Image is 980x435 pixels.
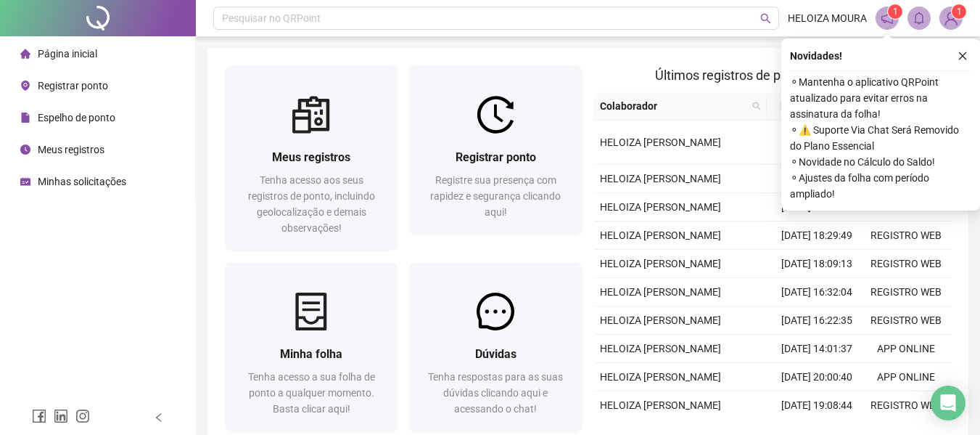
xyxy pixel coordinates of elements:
span: ⚬ Ajustes da folha com período ampliado! [790,170,971,202]
td: [DATE] 16:22:35 [773,306,862,335]
span: Registrar ponto [38,80,108,92]
span: notification [881,12,894,25]
span: search [749,95,764,117]
span: HELOIZA [PERSON_NAME] [600,314,721,326]
span: Meus registros [272,150,350,164]
span: linkedin [54,409,68,423]
span: Dúvidas [475,347,516,361]
span: HELOIZA [PERSON_NAME] [600,399,721,411]
span: bell [913,12,926,25]
a: Minha folhaTenha acesso a sua folha de ponto a qualquer momento. Basta clicar aqui! [225,262,398,431]
span: search [752,102,761,110]
td: [DATE] 16:32:04 [773,278,862,306]
span: HELOIZA [PERSON_NAME] [600,371,721,383]
sup: Atualize o seu contato no menu Meus Dados [952,4,966,19]
span: HELOIZA [PERSON_NAME] [600,173,721,184]
span: Página inicial [38,48,97,60]
span: HELOIZA [PERSON_NAME] [600,201,721,213]
td: [DATE] 20:01:00 [773,121,862,165]
td: APP ONLINE [862,363,951,391]
a: Meus registrosTenha acesso aos seus registros de ponto, incluindo geolocalização e demais observa... [225,65,398,251]
span: HELOIZA [PERSON_NAME] [600,286,721,298]
td: REGISTRO WEB [862,278,951,306]
div: Open Intercom Messenger [931,386,965,420]
th: Data/Hora [767,92,853,121]
span: Espelho de ponto [38,112,115,123]
span: schedule [20,176,30,187]
td: [DATE] 19:11:12 [773,193,862,221]
span: Registre sua presença com rapidez e segurança clicando aqui! [430,174,561,218]
span: Colaborador [600,98,747,114]
td: REGISTRO WEB [862,306,951,335]
span: 1 [893,7,898,17]
span: HELOIZA MOURA [788,10,867,26]
td: [DATE] 14:01:37 [773,335,862,363]
span: HELOIZA [PERSON_NAME] [600,137,721,148]
span: search [760,13,771,24]
span: ⚬ ⚠️ Suporte Via Chat Será Removido do Plano Essencial [790,122,971,154]
span: Novidades ! [790,48,842,64]
span: Tenha acesso a sua folha de ponto a qualquer momento. Basta clicar aqui! [248,371,375,415]
span: ⚬ Novidade no Cálculo do Saldo! [790,154,971,170]
span: Últimos registros de ponto sincronizados [655,68,889,83]
span: clock-circle [20,145,30,155]
td: REGISTRO WEB [862,391,951,420]
td: APP ONLINE [862,335,951,363]
td: REGISTRO WEB [862,221,951,250]
td: [DATE] 19:08:44 [773,391,862,420]
span: Data/Hora [773,98,836,114]
td: [DATE] 18:29:49 [773,221,862,250]
a: Registrar pontoRegistre sua presença com rapidez e segurança clicando aqui! [409,65,582,235]
span: close [958,51,968,61]
span: Minhas solicitações [38,176,126,187]
span: HELOIZA [PERSON_NAME] [600,229,721,241]
span: Tenha acesso aos seus registros de ponto, incluindo geolocalização e demais observações! [248,174,375,234]
span: ⚬ Mantenha o aplicativo QRPoint atualizado para evitar erros na assinatura da folha! [790,74,971,122]
span: file [20,113,30,123]
span: Meus registros [38,144,104,155]
span: instagram [75,409,90,423]
span: Minha folha [280,347,342,361]
span: Tenha respostas para as suas dúvidas clicando aqui e acessando o chat! [428,371,563,415]
span: HELOIZA [PERSON_NAME] [600,258,721,269]
td: [DATE] 20:00:40 [773,363,862,391]
td: [DATE] 19:21:03 [773,165,862,193]
sup: 1 [888,4,902,19]
span: home [20,49,30,59]
span: environment [20,81,30,91]
span: 1 [957,7,962,17]
span: left [154,412,164,423]
span: Registrar ponto [456,150,536,164]
a: DúvidasTenha respostas para as suas dúvidas clicando aqui e acessando o chat! [409,262,582,431]
span: HELOIZA [PERSON_NAME] [600,343,721,354]
img: 91886 [940,7,962,29]
td: [DATE] 18:09:13 [773,250,862,278]
td: REGISTRO WEB [862,250,951,278]
span: facebook [32,409,46,423]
